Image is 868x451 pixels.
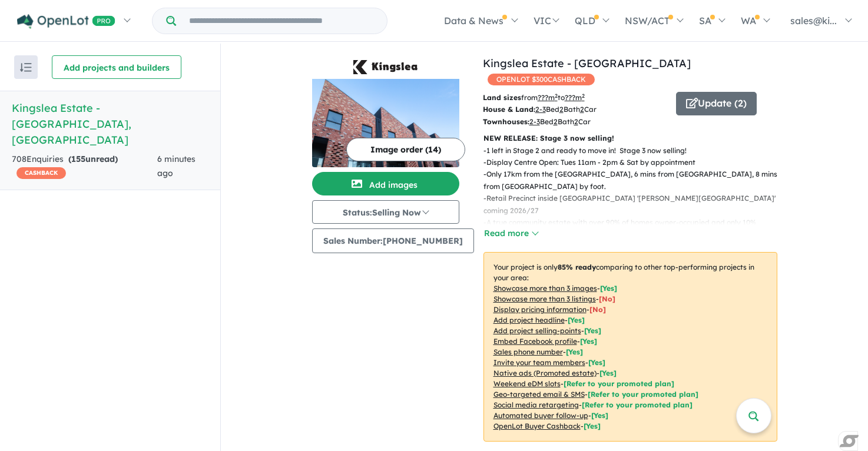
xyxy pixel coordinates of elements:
[555,92,558,99] sup: 2
[493,400,579,409] u: Social media retargeting
[483,217,787,241] p: - A true community estate with over 90% of homes owner-occupied and only 10% investors
[16,167,66,179] span: CASHBACK
[483,117,529,126] b: Townhouses:
[568,316,585,324] span: [ Yes ]
[483,145,787,157] p: - 1 left in Stage 2 and ready to move in! Stage 3 now selling!
[790,15,837,26] span: sales@ki...
[483,193,787,217] p: - Retail Precinct inside [GEOGRAPHIC_DATA] '[PERSON_NAME][GEOGRAPHIC_DATA]' coming 2026/27
[493,411,588,420] u: Automated buyer follow-up
[566,347,583,356] span: [ Yes ]
[493,379,561,388] u: Weekend eDM slots
[52,55,181,79] button: Add projects and builders
[483,104,667,115] p: Bed Bath Car
[558,263,596,271] b: 85 % ready
[493,369,597,377] u: Native ads (Promoted estate)
[71,154,85,164] span: 155
[312,55,459,167] a: Kingslea Estate - Broadmeadows LogoKingslea Estate - Broadmeadows
[584,422,601,430] span: [Yes]
[483,57,691,70] a: Kingslea Estate - [GEOGRAPHIC_DATA]
[488,74,595,85] span: OPENLOT $ 300 CASHBACK
[493,326,581,335] u: Add project selling-points
[312,200,459,224] button: Status:Selling Now
[676,92,757,115] button: Update (2)
[483,157,787,168] p: - Display Centre Open: Tues 11am - 2pm & Sat by appointment
[312,172,459,195] button: Add images
[483,252,777,442] p: Your project is only comparing to other top-performing projects in your area: - - - - - - - - - -...
[483,132,777,144] p: NEW RELEASE: Stage 3 now selling!
[574,117,578,126] u: 2
[493,316,565,324] u: Add project headline
[565,93,585,102] u: ???m
[178,8,385,34] input: Try estate name, suburb, builder or developer
[493,358,585,367] u: Invite your team members
[493,422,581,430] u: OpenLot Buyer Cashback
[346,138,465,161] button: Image order (14)
[580,337,597,346] span: [ Yes ]
[493,284,597,293] u: Showcase more than 3 images
[312,228,474,253] button: Sales Number:[PHONE_NUMBER]
[68,154,118,164] strong: ( unread)
[493,390,585,399] u: Geo-targeted email & SMS
[17,14,115,29] img: Openlot PRO Logo White
[589,305,606,314] span: [ No ]
[558,93,585,102] span: to
[20,63,32,72] img: sort.svg
[591,411,608,420] span: [Yes]
[157,154,196,178] span: 6 minutes ago
[588,390,698,399] span: [Refer to your promoted plan]
[588,358,605,367] span: [ Yes ]
[493,337,577,346] u: Embed Facebook profile
[600,284,617,293] span: [ Yes ]
[580,105,584,114] u: 2
[582,92,585,99] sup: 2
[535,105,546,114] u: 2-3
[582,400,693,409] span: [Refer to your promoted plan]
[317,60,455,74] img: Kingslea Estate - Broadmeadows Logo
[538,93,558,102] u: ??? m
[599,369,617,377] span: [Yes]
[483,227,539,240] button: Read more
[312,79,459,167] img: Kingslea Estate - Broadmeadows
[599,294,615,303] span: [ No ]
[493,305,587,314] u: Display pricing information
[483,93,521,102] b: Land sizes
[529,117,540,126] u: 2-3
[559,105,564,114] u: 2
[483,105,535,114] b: House & Land:
[554,117,558,126] u: 2
[12,152,157,181] div: 708 Enquir ies
[483,168,787,193] p: - Only 17km from the [GEOGRAPHIC_DATA], 6 mins from [GEOGRAPHIC_DATA], 8 mins from [GEOGRAPHIC_DA...
[584,326,601,335] span: [ Yes ]
[493,347,563,356] u: Sales phone number
[493,294,596,303] u: Showcase more than 3 listings
[564,379,674,388] span: [Refer to your promoted plan]
[12,100,208,148] h5: Kingslea Estate - [GEOGRAPHIC_DATA] , [GEOGRAPHIC_DATA]
[483,116,667,128] p: Bed Bath Car
[483,92,667,104] p: from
